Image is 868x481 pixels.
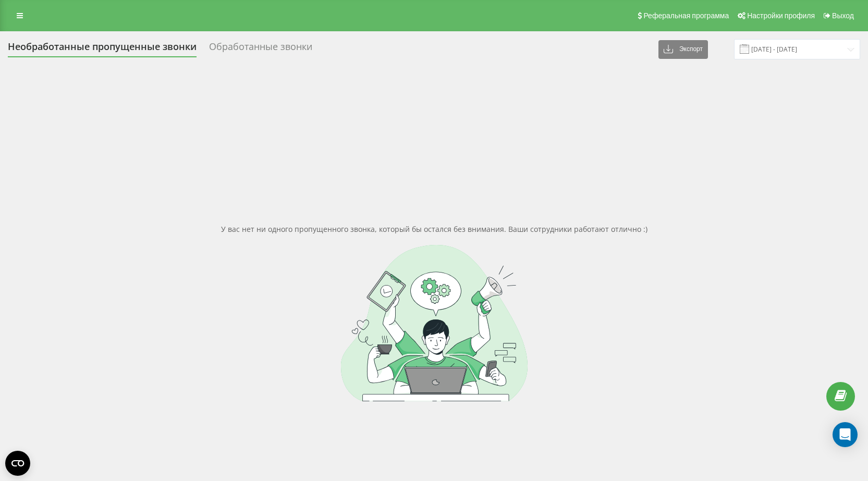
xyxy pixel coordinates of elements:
[833,422,858,447] div: Open Intercom Messenger
[5,451,30,476] button: Open CMP widget
[8,41,197,57] div: Необработанные пропущенные звонки
[747,11,815,20] span: Настройки профиля
[658,40,708,59] button: Экспорт
[832,11,854,20] span: Выход
[643,11,729,20] span: Реферальная программа
[209,41,312,57] div: Обработанные звонки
